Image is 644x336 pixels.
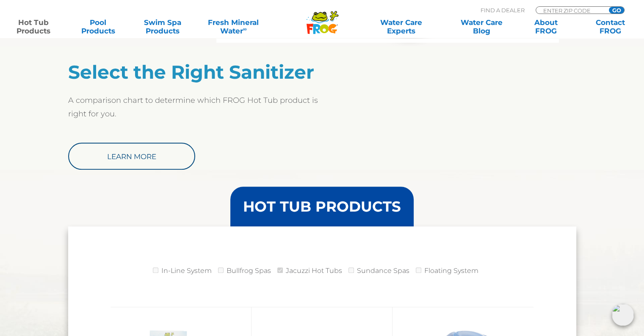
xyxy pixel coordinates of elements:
a: Fresh MineralWater∞ [202,18,265,35]
h3: HOT TUB PRODUCTS [243,199,401,214]
a: PoolProducts [73,18,123,35]
label: Floating System [424,262,478,279]
a: Learn More [68,143,195,170]
label: Sundance Spas [357,262,409,279]
a: Water CareExperts [360,18,442,35]
label: Bullfrog Spas [227,262,271,279]
p: Find A Dealer [481,6,525,14]
a: Water CareBlog [456,18,506,35]
a: ContactFROG [586,18,636,35]
p: A comparison chart to determine which FROG Hot Tub product is right for you. [68,94,322,121]
label: Jacuzzi Hot Tubs [286,262,342,279]
a: Hot TubProducts [8,18,58,35]
img: openIcon [612,304,634,326]
sup: ∞ [243,26,246,32]
a: AboutFROG [521,18,571,35]
input: Zip Code Form [542,7,600,14]
label: In-Line System [161,262,212,279]
h2: Select the Right Sanitizer [68,61,322,83]
input: GO [609,7,624,14]
a: Swim SpaProducts [138,18,188,35]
